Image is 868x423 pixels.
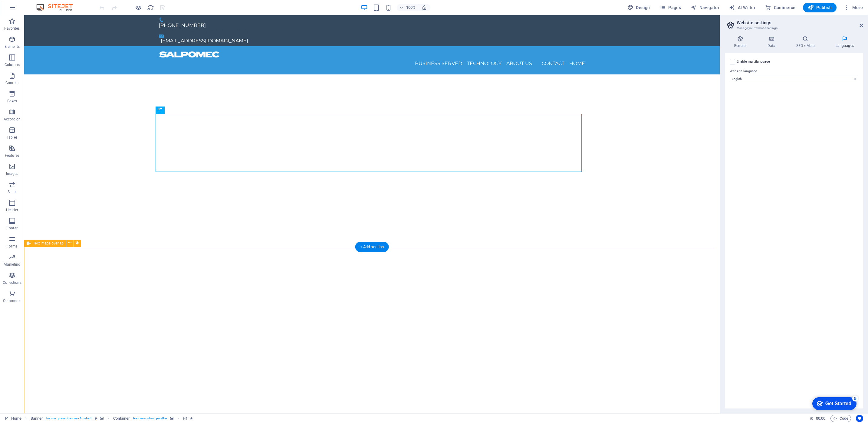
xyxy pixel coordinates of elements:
span: Navigator [691,5,719,11]
i: This element contains a background [100,417,104,420]
p: Slider [8,189,17,194]
h3: Manage your website settings [737,25,851,31]
p: Footer [7,226,18,231]
p: Marketing [4,262,20,267]
p: Columns [5,62,20,67]
p: Commerce [3,298,21,303]
span: . banner-content .parallax [132,415,167,422]
label: Enable multilanguage [737,58,770,65]
i: This element contains a background [170,417,173,420]
nav: breadcrumb [31,415,193,422]
p: Favorites [4,26,20,31]
span: : [820,416,821,421]
span: Commerce [765,5,796,11]
button: Design [625,3,653,12]
span: More [844,5,863,11]
div: Get Started 5 items remaining, 0% complete [5,3,49,16]
span: Click to select. Double-click to edit [31,415,43,422]
button: Click here to leave preview mode and continue editing [135,4,142,11]
span: Click to select. Double-click to edit [183,415,188,422]
div: Design (Ctrl+Alt+Y) [625,3,653,12]
p: Accordion [4,117,21,122]
p: Header [6,208,18,212]
a: Click to cancel selection. Double-click to open Pages [5,415,21,422]
p: Boxes [7,99,17,103]
p: Content [5,80,19,85]
p: Collections [3,280,21,285]
i: Reload page [147,4,154,11]
h6: Session time [810,415,826,422]
h4: Languages [826,36,863,48]
span: 00 00 [816,415,825,422]
button: Usercentrics [856,415,863,422]
button: Commerce [763,3,798,12]
span: Design [627,5,650,11]
span: . banner .preset-banner-v3-default [45,415,92,422]
h4: General [725,36,758,48]
label: Website language [730,68,858,75]
span: Publish [808,5,832,11]
div: 5 [45,1,51,7]
i: This element is a customizable preset [95,417,97,420]
p: Elements [5,44,20,49]
div: + Add section [355,242,389,252]
p: Features [5,153,19,158]
button: Pages [657,3,683,12]
span: AI Writer [729,5,755,11]
button: 100% [397,4,418,11]
h6: 100% [406,4,416,11]
span: Click to select. Double-click to edit [113,415,130,422]
span: Pages [660,5,681,11]
span: Code [833,415,848,422]
button: Publish [803,3,837,12]
p: Tables [7,135,18,140]
div: Get Started [18,7,44,12]
button: AI Writer [727,3,758,12]
h4: SEO / Meta [787,36,826,48]
i: Element contains an animation [190,417,193,420]
button: More [841,3,865,12]
p: Images [6,171,18,176]
i: On resize automatically adjust zoom level to fit chosen device. [422,5,427,10]
h2: Website settings [737,20,863,25]
img: Editor Logo [35,4,80,11]
p: Forms [7,244,18,249]
span: Text image overlap [33,241,64,245]
button: Code [830,415,851,422]
button: reload [147,4,154,11]
h4: Data [758,36,787,48]
button: Navigator [688,3,722,12]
